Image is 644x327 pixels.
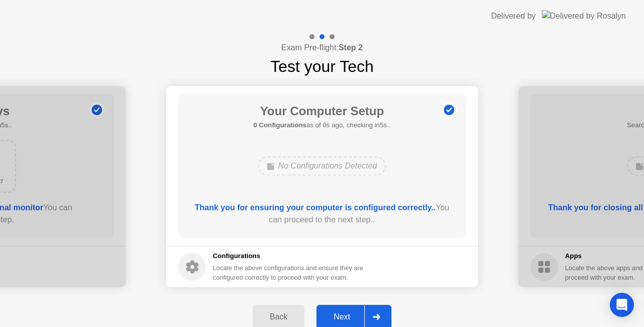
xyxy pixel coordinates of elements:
div: Open Intercom Messenger [610,293,634,317]
b: Thank you for ensuring your computer is configured correctly.. [195,203,436,212]
div: No Configurations Detected [258,156,386,176]
h1: Test your Tech [270,54,374,78]
h4: Exam Pre-flight: [281,42,363,54]
h5: Configurations [213,251,365,261]
div: Locate the above configurations and ensure they are configured correctly to proceed with your exam. [213,263,365,282]
img: Delivered by Rosalyn [542,10,626,22]
div: Delivered by [491,10,536,22]
b: 0 Configurations [254,121,306,129]
div: Back [256,312,301,321]
div: Next [319,312,364,321]
h5: as of 0s ago, checking in5s.. [254,120,391,130]
h1: Your Computer Setup [254,102,391,120]
div: You can proceed to the next step.. [193,202,452,226]
b: Step 2 [339,43,363,52]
